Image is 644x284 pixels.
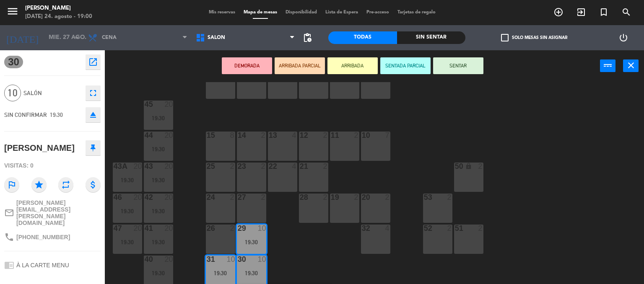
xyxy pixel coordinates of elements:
[230,225,235,232] div: 2
[134,194,142,201] div: 20
[23,88,81,98] span: Salón
[237,270,266,276] div: 19:30
[385,225,390,232] div: 4
[72,33,82,43] i: arrow_drop_down
[623,59,639,72] button: close
[385,194,390,201] div: 2
[261,132,266,139] div: 2
[4,208,14,218] i: mail_outline
[269,163,269,170] div: 22
[165,225,173,232] div: 20
[144,239,173,245] div: 19:30
[16,234,70,240] span: [PHONE_NUMBER]
[58,177,73,192] i: repeat
[114,194,114,201] div: 46
[501,34,567,41] label: Solo mesas sin asignar
[4,232,14,242] i: phone
[599,7,609,17] i: turned_in_not
[144,208,173,214] div: 19:30
[603,60,613,70] i: power_input
[4,85,21,101] span: 10
[424,194,424,201] div: 53
[385,132,390,139] div: 7
[207,132,207,139] div: 15
[323,132,328,139] div: 2
[258,256,266,263] div: 10
[331,194,331,201] div: 19
[447,194,452,201] div: 2
[86,177,101,192] i: attach_money
[6,5,19,18] i: menu
[258,225,266,232] div: 10
[88,88,98,98] i: fullscreen
[397,31,466,44] div: Sin sentar
[208,35,225,41] span: Salón
[626,60,636,70] i: close
[362,132,362,139] div: 10
[206,270,235,276] div: 19:30
[478,225,483,232] div: 2
[113,239,142,245] div: 19:30
[144,177,173,183] div: 19:30
[621,7,631,17] i: search
[113,208,142,214] div: 19:30
[501,34,509,41] span: check_box_outline_blank
[16,262,69,269] span: À LA CARTE MENU
[165,256,173,263] div: 20
[25,4,92,13] div: [PERSON_NAME]
[144,115,173,121] div: 19:30
[230,163,235,170] div: 2
[144,270,173,276] div: 19:30
[165,163,173,170] div: 20
[86,54,101,70] button: open_in_new
[281,10,321,15] span: Disponibilidad
[86,107,101,122] button: eject
[321,10,362,15] span: Lista de Espera
[4,141,75,155] div: [PERSON_NAME]
[447,225,452,232] div: 2
[600,59,615,72] button: power_input
[165,132,173,139] div: 20
[478,163,483,170] div: 2
[6,5,19,21] button: menu
[165,101,173,108] div: 20
[362,194,362,201] div: 20
[222,57,272,74] button: DEMORADA
[393,10,440,15] span: Tarjetas de regalo
[207,194,207,201] div: 24
[618,33,628,43] i: power_settings_new
[102,35,117,41] span: Cena
[230,132,235,139] div: 8
[205,10,239,15] span: Mis reservas
[31,177,47,192] i: star
[323,194,328,201] div: 2
[134,225,142,232] div: 20
[114,163,114,170] div: 43A
[237,239,266,245] div: 19:30
[328,31,397,44] div: Todas
[114,225,114,232] div: 47
[362,225,362,232] div: 32
[433,57,483,74] button: SENTAR
[16,199,101,226] span: [PERSON_NAME][EMAIL_ADDRESS][PERSON_NAME][DOMAIN_NAME]
[227,256,235,263] div: 10
[113,177,142,183] div: 19:30
[207,225,207,232] div: 26
[239,10,281,15] span: Mapa de mesas
[354,194,359,201] div: 2
[354,132,359,139] div: 2
[4,177,19,192] i: outlined_flag
[292,132,297,139] div: 4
